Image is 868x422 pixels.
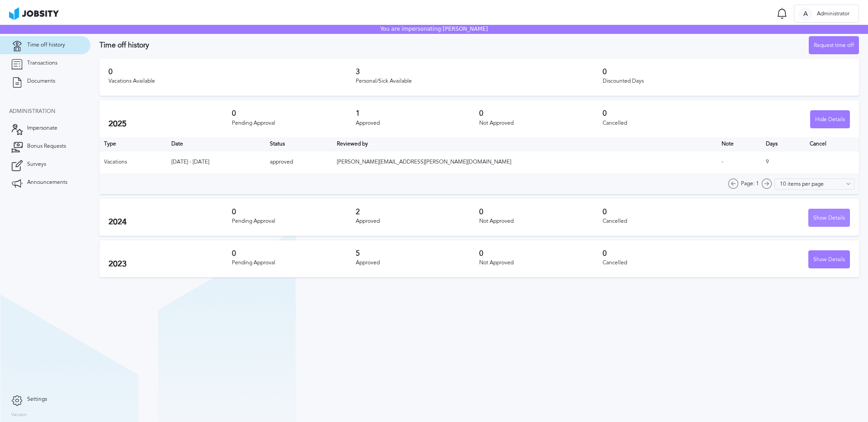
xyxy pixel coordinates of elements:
button: AAdministrator [794,5,859,23]
h3: 0 [603,208,726,216]
h3: 5 [356,249,479,258]
h3: 0 [603,109,726,117]
span: Bonus Requests [27,143,66,150]
h3: 0 [479,208,603,216]
span: Documents [27,78,55,84]
td: approved [265,151,333,173]
div: Request time off [809,37,859,55]
div: Discounted Days [603,78,850,84]
span: Announcements [27,179,67,186]
span: Administrator [812,11,854,17]
h3: 0 [232,208,355,216]
img: ab4bad089aa723f57921c736e9817d99.png [9,7,59,20]
th: Toggle SortBy [332,137,717,151]
h3: 0 [479,249,603,258]
h3: 3 [356,68,603,76]
h3: 0 [603,249,726,258]
div: Pending Approval [232,260,355,266]
div: Pending Approval [232,120,355,127]
div: Show Details [809,251,849,269]
h3: 2 [356,208,479,216]
div: Vacations Available [108,78,356,84]
div: Cancelled [603,218,726,225]
div: Approved [356,260,479,266]
button: Hide Details [810,110,850,128]
div: Hide Details [811,111,849,129]
th: Days [761,137,805,151]
span: Impersonate [27,125,57,131]
th: Toggle SortBy [167,137,265,151]
div: Pending Approval [232,218,355,225]
div: Administration [9,108,90,115]
h3: 0 [603,68,850,76]
span: Transactions [27,60,57,66]
h3: 0 [232,249,355,258]
div: A [799,7,812,21]
h3: 0 [108,68,356,76]
span: Settings [27,396,47,403]
label: Version: [11,413,28,418]
span: Surveys [27,161,46,168]
th: Toggle SortBy [717,137,761,151]
button: Show Details [808,250,850,268]
td: [DATE] - [DATE] [167,151,265,173]
td: 9 [761,151,805,173]
span: - [722,159,723,165]
div: Personal/Sick Available [356,78,603,84]
h2: 2025 [108,119,232,129]
span: [PERSON_NAME][EMAIL_ADDRESS][PERSON_NAME][DOMAIN_NAME] [337,159,511,165]
div: Approved [356,120,479,127]
th: Toggle SortBy [265,137,333,151]
div: Not Approved [479,260,603,266]
div: Not Approved [479,120,603,127]
button: Show Details [808,209,850,227]
span: Page: 1 [741,181,759,187]
th: Type [99,137,167,151]
td: Vacations [99,151,167,173]
th: Cancel [805,137,859,151]
div: Approved [356,218,479,225]
h2: 2024 [108,217,232,227]
h3: 0 [479,109,603,117]
h3: 0 [232,109,355,117]
h3: Time off history [99,41,809,49]
button: Request time off [809,36,859,54]
div: Not Approved [479,218,603,225]
h2: 2023 [108,259,232,269]
div: Cancelled [603,120,726,127]
h3: 1 [356,109,479,117]
span: Time off history [27,42,65,48]
div: Cancelled [603,260,726,266]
